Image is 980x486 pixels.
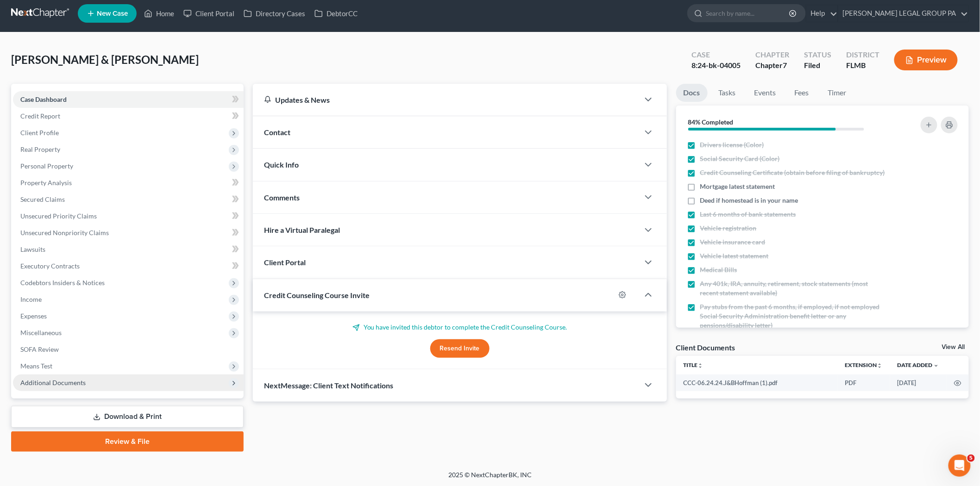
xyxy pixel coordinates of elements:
[787,84,817,102] a: Fees
[877,363,883,368] i: unfold_more
[13,341,244,358] a: SOFA Review
[20,295,42,303] span: Income
[13,208,244,224] a: Unsecured Priority Claims
[20,112,60,120] span: Credit Report
[806,5,837,22] a: Help
[898,361,939,368] a: Date Added expand_more
[264,160,299,169] span: Quick Info
[700,196,798,205] span: Deed if homestead is in your name
[706,5,791,22] input: Search by name...
[430,339,490,358] button: Resend Invite
[755,50,789,60] div: Chapter
[20,362,52,370] span: Means Test
[20,262,80,270] span: Executory Contracts
[13,108,244,125] a: Credit Report
[890,374,947,391] td: [DATE]
[838,374,890,391] td: PDF
[804,50,831,60] div: Status
[239,5,310,22] a: Directory Cases
[11,53,199,66] span: [PERSON_NAME] & [PERSON_NAME]
[20,195,65,203] span: Secured Claims
[20,279,105,287] span: Codebtors Insiders & Notices
[13,224,244,241] a: Unsecured Nonpriority Claims
[20,95,67,103] span: Case Dashboard
[20,212,97,220] span: Unsecured Priority Claims
[967,455,975,462] span: 5
[747,84,784,102] a: Events
[20,312,47,320] span: Expenses
[846,50,879,60] div: District
[264,381,393,390] span: NextMessage: Client Text Notifications
[264,193,300,202] span: Comments
[700,279,888,298] span: Any 401k, IRA, annuity, retirement, stock statements (most recent statement available)
[691,50,741,60] div: Case
[13,258,244,274] a: Executory Contracts
[755,60,789,71] div: Chapter
[700,140,764,150] span: Drivers license (Color)
[676,84,708,102] a: Docs
[20,245,45,253] span: Lawsuits
[676,343,735,352] div: Client Documents
[20,345,59,353] span: SOFA Review
[264,225,340,234] span: Hire a Virtual Paralegal
[20,145,60,153] span: Real Property
[821,84,854,102] a: Timer
[13,174,244,191] a: Property Analysis
[700,224,757,233] span: Vehicle registration
[13,241,244,258] a: Lawsuits
[264,128,290,137] span: Contact
[676,374,838,391] td: CCC-06.24.24.J&BHoffman (1).pdf
[845,361,883,368] a: Extensionunfold_more
[20,229,109,237] span: Unsecured Nonpriority Claims
[700,182,775,191] span: Mortgage latest statement
[804,60,831,71] div: Filed
[11,431,244,452] a: Review & File
[264,95,628,105] div: Updates & News
[20,329,62,336] span: Miscellaneous
[684,361,704,368] a: Titleunfold_more
[20,179,72,187] span: Property Analysis
[698,363,704,368] i: unfold_more
[949,455,971,477] iframe: Intercom live chat
[97,10,128,17] span: New Case
[688,118,734,126] strong: 84% Completed
[700,168,885,177] span: Credit Counseling Certificate (obtain before filing of bankruptcy)
[700,302,888,330] span: Pay stubs from the past 6 months, if employed, if not employed Social Security Administration ben...
[700,210,796,219] span: Last 6 months of bank statements
[264,291,370,299] span: Credit Counseling Course Invite
[13,91,244,108] a: Case Dashboard
[942,344,965,350] a: View All
[700,265,737,274] span: Medical Bills
[700,237,766,247] span: Vehicle insurance card
[700,154,780,163] span: Social Security Card (Color)
[838,5,968,22] a: [PERSON_NAME] LEGAL GROUP PA
[700,251,769,261] span: Vehicle latest statement
[11,406,244,428] a: Download & Print
[711,84,743,102] a: Tasks
[264,323,656,332] p: You have invited this debtor to complete the Credit Counseling Course.
[846,60,879,71] div: FLMB
[20,379,86,386] span: Additional Documents
[20,162,73,170] span: Personal Property
[894,50,958,70] button: Preview
[934,363,939,368] i: expand_more
[264,258,306,267] span: Client Portal
[691,60,741,71] div: 8:24-bk-04005
[13,191,244,208] a: Secured Claims
[139,5,179,22] a: Home
[20,129,59,137] span: Client Profile
[310,5,362,22] a: DebtorCC
[179,5,239,22] a: Client Portal
[783,61,787,69] span: 7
